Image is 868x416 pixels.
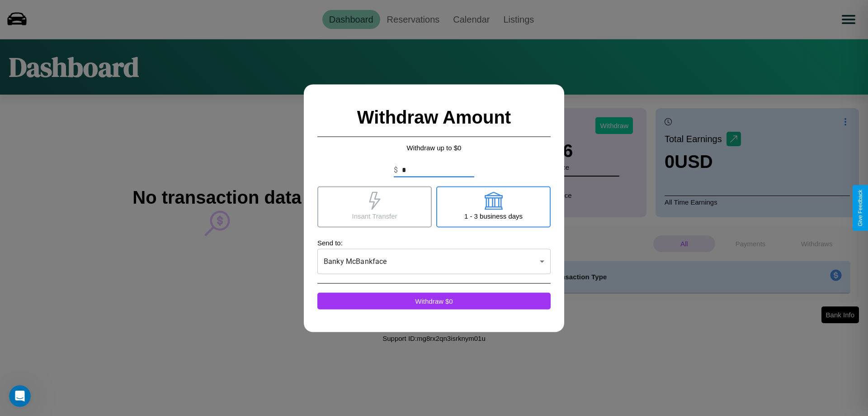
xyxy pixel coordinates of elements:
p: 1 - 3 business days [464,210,523,222]
iframe: Intercom live chat [9,385,31,407]
div: Banky McBankface [317,249,551,274]
button: Withdraw $0 [317,292,551,309]
div: Give Feedback [857,190,863,226]
h2: Withdraw Amount [317,98,551,137]
p: $ [394,164,398,175]
p: Insant Transfer [352,210,397,222]
p: Send to: [317,236,551,249]
p: Withdraw up to $ 0 [317,141,551,153]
